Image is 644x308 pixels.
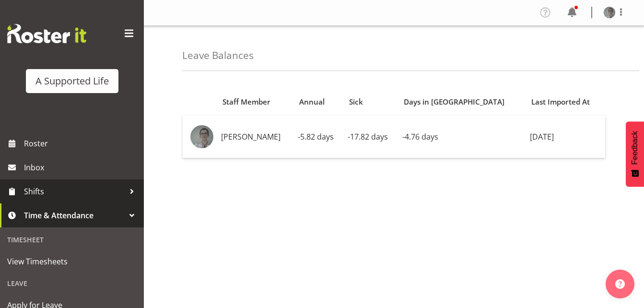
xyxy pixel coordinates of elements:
[402,131,438,142] span: -4.76 days
[24,208,125,223] span: Time & Attendance
[404,96,504,107] span: Days in [GEOGRAPHIC_DATA]
[349,96,363,107] span: Sick
[24,160,139,175] span: Inbox
[299,96,325,107] span: Annual
[7,24,86,43] img: Rosterit website logo
[615,279,625,289] img: help-xxl-2.png
[24,136,139,151] span: Roster
[631,131,639,165] span: Feedback
[35,74,109,88] div: A Supported Life
[298,131,334,142] span: -5.82 days
[217,116,294,158] td: [PERSON_NAME]
[7,254,137,269] span: View Timesheets
[530,131,554,142] span: [DATE]
[626,121,644,187] button: Feedback - Show survey
[2,249,141,273] a: View Timesheets
[24,184,125,199] span: Shifts
[2,273,141,293] div: Leave
[190,125,213,148] img: georgie-dowdallc23b32c6b18244985c17801c8f58939a.png
[182,50,254,61] h4: Leave Balances
[348,131,388,142] span: -17.82 days
[2,230,141,249] div: Timesheet
[604,7,615,18] img: georgie-dowdallc23b32c6b18244985c17801c8f58939a.png
[222,96,270,107] span: Staff Member
[531,96,590,107] span: Last Imported At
